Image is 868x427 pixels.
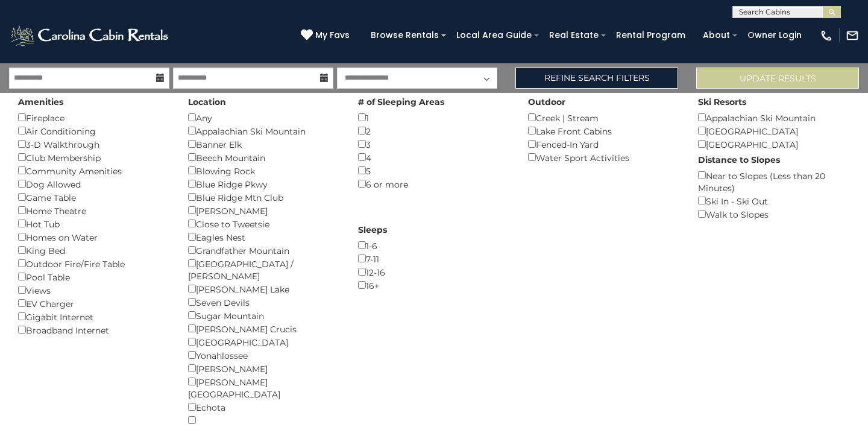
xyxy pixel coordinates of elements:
[18,191,170,204] div: Game Table
[358,124,510,138] div: 2
[18,310,170,323] div: Gigabit Internet
[188,257,340,282] div: [GEOGRAPHIC_DATA] / [PERSON_NAME]
[188,244,340,257] div: Grandfather Mountain
[188,151,340,164] div: Beech Mountain
[358,138,510,151] div: 3
[188,217,340,230] div: Close to Tweetsie
[358,164,510,177] div: 5
[698,96,746,108] label: Ski Resorts
[358,265,510,279] div: 12-16
[315,29,350,42] span: My Favs
[18,244,170,257] div: King Bed
[188,309,340,322] div: Sugar Mountain
[188,164,340,177] div: Blowing Rock
[846,29,859,42] img: mail-regular-white.png
[698,169,850,194] div: Near to Slopes (Less than 20 Minutes)
[450,26,538,45] a: Local Area Guide
[698,194,850,207] div: Ski In - Ski Out
[698,138,850,151] div: [GEOGRAPHIC_DATA]
[301,29,353,42] a: My Favs
[528,124,680,138] div: Lake Front Cabins
[188,296,340,309] div: Seven Devils
[18,257,170,270] div: Outdoor Fire/Fire Table
[515,68,678,89] a: Refine Search Filters
[696,68,859,89] button: Update Results
[18,124,170,138] div: Air Conditioning
[9,24,172,48] img: White-1-2.png
[528,111,680,124] div: Creek | Stream
[18,111,170,124] div: Fireplace
[698,154,780,166] label: Distance to Slopes
[820,29,833,42] img: phone-regular-white.png
[18,204,170,217] div: Home Theatre
[18,151,170,164] div: Club Membership
[188,96,226,108] label: Location
[358,239,510,252] div: 1-6
[188,335,340,349] div: [GEOGRAPHIC_DATA]
[610,26,691,45] a: Rental Program
[188,124,340,138] div: Appalachian Ski Mountain
[188,204,340,217] div: [PERSON_NAME]
[188,138,340,151] div: Banner Elk
[18,164,170,177] div: Community Amenities
[697,26,736,45] a: About
[188,362,340,375] div: [PERSON_NAME]
[698,111,850,124] div: Appalachian Ski Mountain
[18,230,170,244] div: Homes on Water
[358,96,444,108] label: # of Sleeping Areas
[528,138,680,151] div: Fenced-In Yard
[741,26,808,45] a: Owner Login
[358,279,510,292] div: 16+
[188,177,340,191] div: Blue Ridge Pkwy
[18,323,170,337] div: Broadband Internet
[188,400,340,414] div: Echota
[358,151,510,164] div: 4
[18,177,170,191] div: Dog Allowed
[18,96,63,108] label: Amenities
[18,217,170,230] div: Hot Tub
[188,349,340,362] div: Yonahlossee
[358,224,387,236] label: Sleeps
[358,111,510,124] div: 1
[18,270,170,283] div: Pool Table
[188,375,340,400] div: [PERSON_NAME][GEOGRAPHIC_DATA]
[528,151,680,164] div: Water Sport Activities
[188,282,340,296] div: [PERSON_NAME] Lake
[188,111,340,124] div: Any
[698,207,850,221] div: Walk to Slopes
[18,283,170,297] div: Views
[188,191,340,204] div: Blue Ridge Mtn Club
[358,252,510,265] div: 7-11
[188,230,340,244] div: Eagles Nest
[188,322,340,335] div: [PERSON_NAME] Crucis
[698,124,850,138] div: [GEOGRAPHIC_DATA]
[528,96,565,108] label: Outdoor
[358,177,510,191] div: 6 or more
[18,138,170,151] div: 3-D Walkthrough
[18,297,170,310] div: EV Charger
[365,26,445,45] a: Browse Rentals
[543,26,605,45] a: Real Estate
